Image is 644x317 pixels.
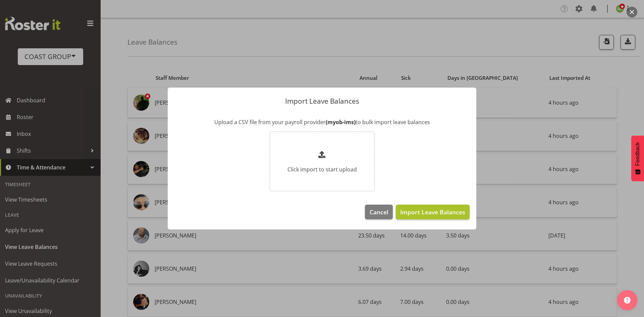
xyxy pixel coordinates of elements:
[365,205,392,219] button: Cancel
[635,142,641,166] span: Feedback
[396,205,470,219] button: Import Leave Balances
[624,297,631,304] img: help-xxl-2.png
[326,118,356,126] strong: (myob-ims)
[287,165,357,173] p: Click import to start upload
[631,136,644,181] button: Feedback - Show survey
[174,118,470,126] p: Upload a CSV file from your payroll provider to bulk import leave balances
[370,208,388,216] span: Cancel
[174,98,470,105] p: Import Leave Balances
[400,208,465,216] span: Import Leave Balances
